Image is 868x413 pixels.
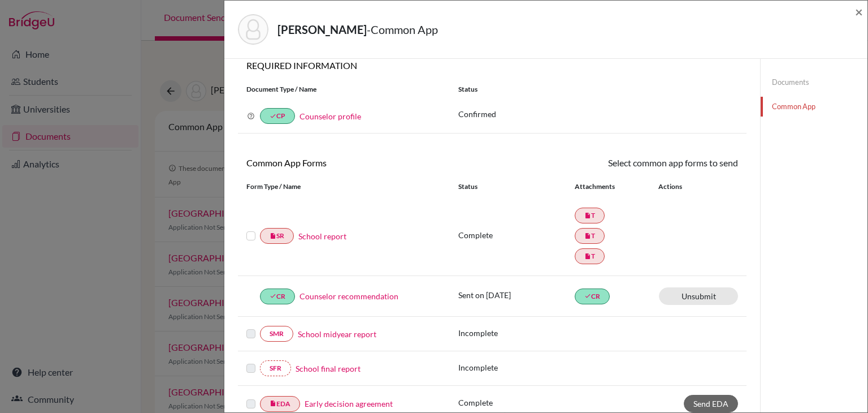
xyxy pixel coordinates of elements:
[270,113,276,119] i: done
[458,229,575,241] p: Complete
[584,212,591,219] i: insert_drive_file
[305,398,393,410] a: Early decision agreement
[367,23,438,36] span: - Common App
[684,395,738,412] a: Send EDA
[458,327,575,339] p: Incomplete
[260,108,295,124] a: doneCP
[238,84,450,94] div: Document Type / Name
[260,289,295,304] a: doneCR
[238,157,492,168] h6: Common App Forms
[575,228,605,244] a: insert_drive_fileT
[584,253,591,260] i: insert_drive_file
[584,233,591,239] i: insert_drive_file
[492,156,747,170] div: Select common app forms to send
[298,230,346,242] a: School report
[584,292,591,299] i: done
[761,72,867,92] a: Documents
[458,108,738,120] p: Confirmed
[260,360,291,376] a: SFR
[270,400,276,407] i: insert_drive_file
[296,363,361,375] a: School final report
[260,228,294,244] a: insert_drive_fileSR
[855,5,863,19] button: Close
[575,208,605,223] a: insert_drive_fileT
[645,182,715,192] div: Actions
[300,290,398,302] a: Counselor recommendation
[458,182,575,192] div: Status
[659,287,738,305] a: Unsubmit
[270,233,276,239] i: insert_drive_file
[238,182,450,192] div: Form Type / Name
[298,328,376,340] a: School midyear report
[260,396,300,412] a: insert_drive_fileEDA
[238,60,747,71] h6: REQUIRED INFORMATION
[575,248,605,264] a: insert_drive_fileT
[458,397,575,408] p: Complete
[575,182,645,192] div: Attachments
[277,23,367,36] strong: [PERSON_NAME]
[458,289,575,301] p: Sent on [DATE]
[855,3,863,20] span: ×
[761,97,867,117] a: Common App
[693,399,728,408] span: Send EDA
[575,289,610,304] a: doneCR
[260,326,293,342] a: SMR
[270,292,276,299] i: done
[458,362,575,373] p: Incomplete
[300,111,361,121] a: Counselor profile
[450,84,747,94] div: Status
